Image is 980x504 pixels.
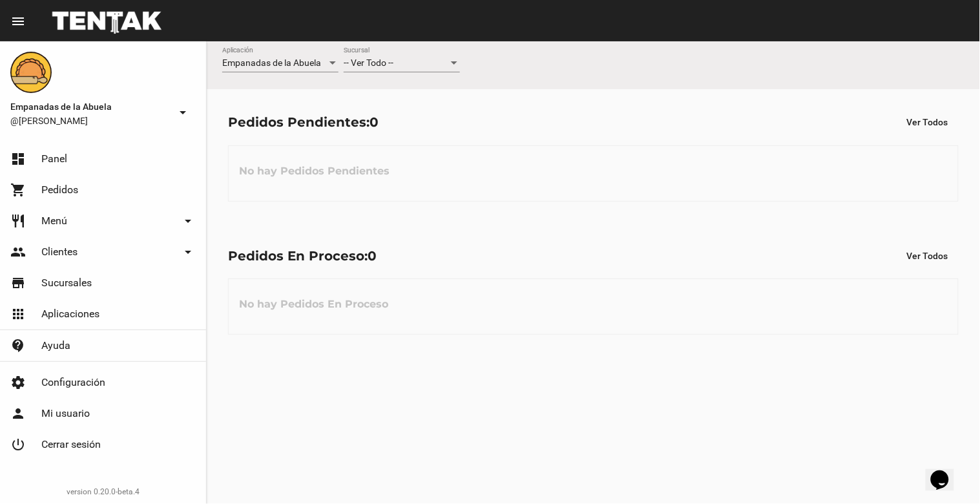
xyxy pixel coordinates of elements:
[368,248,377,264] span: 0
[228,246,377,266] div: Pedidos En Proceso:
[41,246,78,258] span: Clientes
[344,58,393,68] span: -- Ver Todo --
[10,437,26,452] mat-icon: power_settings_new
[10,99,170,114] span: Empanadas de la Abuela
[180,244,196,260] mat-icon: arrow_drop_down
[370,114,379,130] span: 0
[897,110,959,134] button: Ver Todos
[10,14,26,29] mat-icon: menu
[10,244,26,260] mat-icon: people
[10,52,52,93] img: f0136945-ed32-4f7c-91e3-a375bc4bb2c5.png
[10,375,26,390] mat-icon: settings
[10,485,196,498] div: version 0.20.0-beta.4
[175,105,191,120] mat-icon: arrow_drop_down
[41,438,101,451] span: Cerrar sesión
[41,152,67,165] span: Panel
[222,58,321,68] span: Empanadas de la Abuela
[229,152,400,191] h3: No hay Pedidos Pendientes
[41,308,99,320] span: Aplicaciones
[10,182,26,198] mat-icon: shopping_cart
[10,275,26,291] mat-icon: store
[926,452,967,491] iframe: chat widget
[41,277,92,289] span: Sucursales
[907,117,948,127] span: Ver Todos
[10,406,26,421] mat-icon: person
[180,213,196,229] mat-icon: arrow_drop_down
[229,285,399,324] h3: No hay Pedidos En Proceso
[41,376,105,389] span: Configuración
[41,184,78,196] span: Pedidos
[41,339,70,352] span: Ayuda
[10,114,170,127] span: @[PERSON_NAME]
[10,213,26,229] mat-icon: restaurant
[10,306,26,322] mat-icon: apps
[41,215,67,227] span: Menú
[41,407,90,420] span: Mi usuario
[897,244,959,268] button: Ver Todos
[228,112,379,132] div: Pedidos Pendientes:
[10,338,26,353] mat-icon: contact_support
[907,251,948,261] span: Ver Todos
[10,151,26,167] mat-icon: dashboard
